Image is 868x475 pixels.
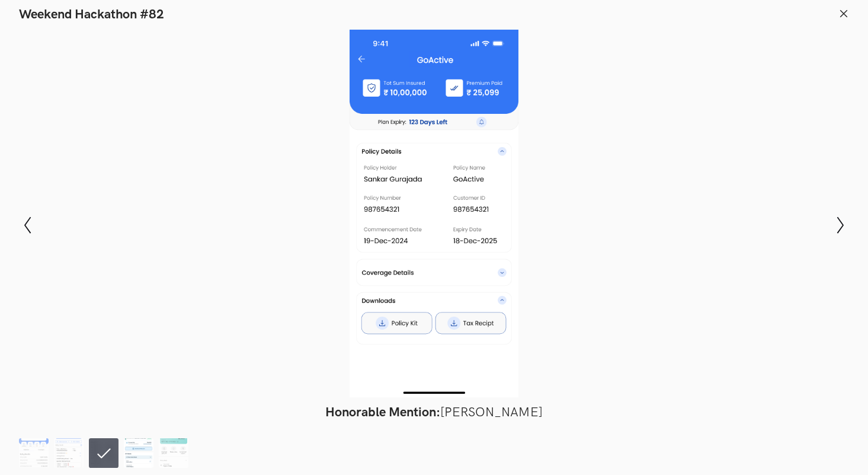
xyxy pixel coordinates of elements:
img: Srinivasan_Policy_detailssss.png [124,438,153,468]
img: Niva_Bupa_Redesign_-_Pulkit_Yadav.png [159,438,188,468]
strong: Honorable Mention: [325,404,440,420]
img: NivBupa_Redesign-_Pranati_Tantravahi.png [54,438,84,468]
img: amruth-niva.png [19,438,49,468]
figcaption: [PERSON_NAME] [79,404,790,420]
h1: Weekend Hackathon #82 [19,7,164,23]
